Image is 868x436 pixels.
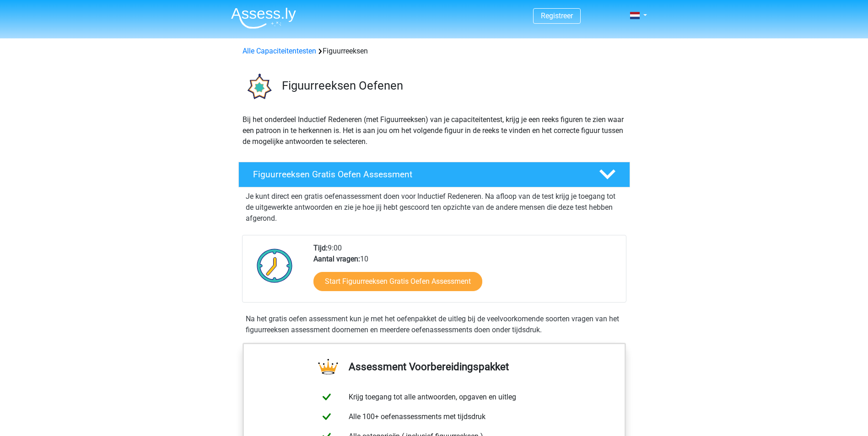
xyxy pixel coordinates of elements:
div: 9:00 10 [307,243,625,302]
b: Tijd: [313,244,328,252]
a: Registreer [541,11,573,20]
p: Je kunt direct een gratis oefenassessment doen voor Inductief Redeneren. Na afloop van de test kr... [246,191,623,224]
a: Alle Capaciteitentesten [243,47,316,55]
img: Assessly [231,7,296,29]
a: Start Figuurreeksen Gratis Oefen Assessment [313,272,482,291]
b: Aantal vragen: [313,255,360,263]
h4: Figuurreeksen Gratis Oefen Assessment [253,169,584,180]
a: Figuurreeksen Gratis Oefen Assessment [235,162,634,187]
h3: Figuurreeksen Oefenen [282,79,623,93]
div: Figuurreeksen [239,46,630,57]
div: Na het gratis oefen assessment kun je met het oefenpakket de uitleg bij de veelvoorkomende soorte... [242,314,626,335]
img: figuurreeksen [239,68,278,106]
img: Klok [252,243,298,288]
p: Bij het onderdeel Inductief Redeneren (met Figuurreeksen) van je capaciteitentest, krijg je een r... [243,114,626,147]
